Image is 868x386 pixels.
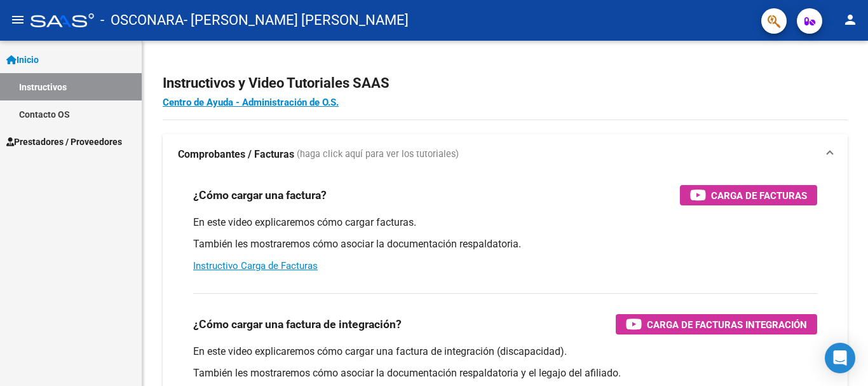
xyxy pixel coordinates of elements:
[647,317,807,333] span: Carga de Facturas Integración
[193,366,817,380] p: También les mostraremos cómo asociar la documentación respaldatoria y el legajo del afiliado.
[6,53,39,67] span: Inicio
[843,12,858,27] mat-icon: person
[163,71,848,95] h2: Instructivos y Video Tutoriales SAAS
[297,148,459,162] span: (haga click aquí para ver los tutoriales)
[193,315,402,333] h3: ¿Cómo cargar una factura de integración?
[825,343,855,373] div: Open Intercom Messenger
[178,148,294,162] strong: Comprobantes / Facturas
[100,6,184,34] span: - OSCONARA
[10,12,25,27] mat-icon: menu
[680,185,817,205] button: Carga de Facturas
[184,6,409,34] span: - [PERSON_NAME] [PERSON_NAME]
[193,216,817,230] p: En este video explicaremos cómo cargar facturas.
[193,260,318,272] a: Instructivo Carga de Facturas
[616,314,817,334] button: Carga de Facturas Integración
[6,135,122,149] span: Prestadores / Proveedores
[193,186,327,204] h3: ¿Cómo cargar una factura?
[193,345,817,359] p: En este video explicaremos cómo cargar una factura de integración (discapacidad).
[193,237,817,251] p: También les mostraremos cómo asociar la documentación respaldatoria.
[163,97,339,108] a: Centro de Ayuda - Administración de O.S.
[163,134,848,175] mat-expansion-panel-header: Comprobantes / Facturas (haga click aquí para ver los tutoriales)
[711,188,807,203] span: Carga de Facturas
